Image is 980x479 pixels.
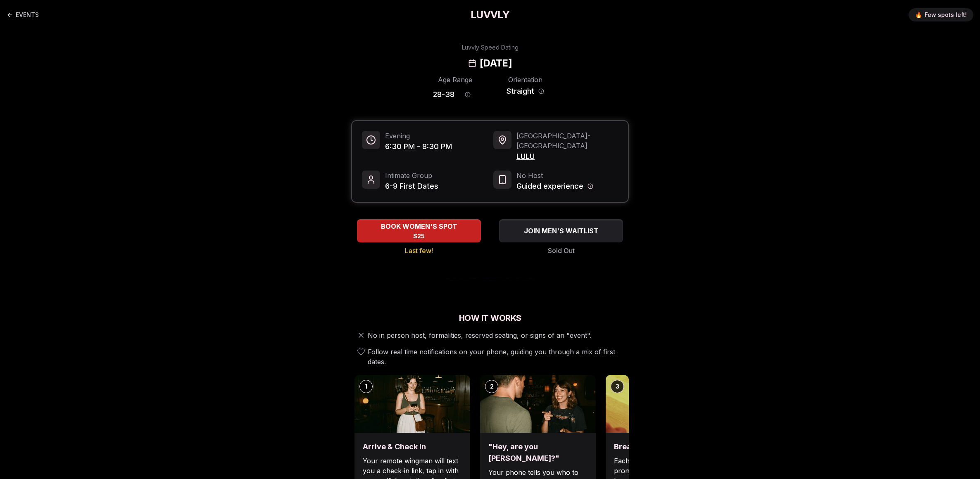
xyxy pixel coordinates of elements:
span: 28 - 38 [433,89,454,100]
h2: How It Works [351,312,629,324]
span: Intimate Group [385,171,438,180]
h3: "Hey, are you [PERSON_NAME]?" [488,441,588,464]
img: "Hey, are you Max?" [480,375,596,433]
div: Luvvly Speed Dating [462,43,519,52]
button: BOOK WOMEN'S SPOT - Last few! [357,219,481,242]
div: Orientation [503,75,547,85]
div: 3 [611,380,624,393]
span: 6:30 PM - 8:30 PM [385,141,452,152]
button: JOIN MEN'S WAITLIST - Sold Out [499,219,623,242]
span: 6-9 First Dates [385,180,438,192]
a: Back to events [7,7,39,23]
span: LULU [516,151,618,162]
span: Sold Out [548,246,575,256]
span: No Host [516,171,593,180]
span: Guided experience [516,180,583,192]
h3: Arrive & Check In [363,441,462,453]
img: Arrive & Check In [354,375,470,433]
span: Straight [507,85,534,97]
a: LUVVLY [471,8,509,21]
span: JOIN MEN'S WAITLIST [522,226,600,236]
span: 🔥 [915,11,922,19]
img: Break the ice with prompts [606,375,721,433]
h3: Break the ice with prompts [614,441,713,453]
span: $25 [413,232,425,240]
span: Evening [385,131,452,141]
div: 2 [485,380,498,393]
button: Orientation information [538,88,544,94]
div: Age Range [433,75,477,85]
span: Follow real time notifications on your phone, guiding you through a mix of first dates. [368,347,626,367]
div: 1 [359,380,373,393]
span: BOOK WOMEN'S SPOT [379,221,459,231]
span: Last few! [405,246,433,256]
button: Age range information [459,85,477,104]
span: No in person host, formalities, reserved seating, or signs of an "event". [368,330,592,340]
span: Few spots left! [925,11,967,19]
h2: [DATE] [480,57,512,70]
span: [GEOGRAPHIC_DATA] - [GEOGRAPHIC_DATA] [516,131,618,151]
button: Host information [588,183,593,189]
